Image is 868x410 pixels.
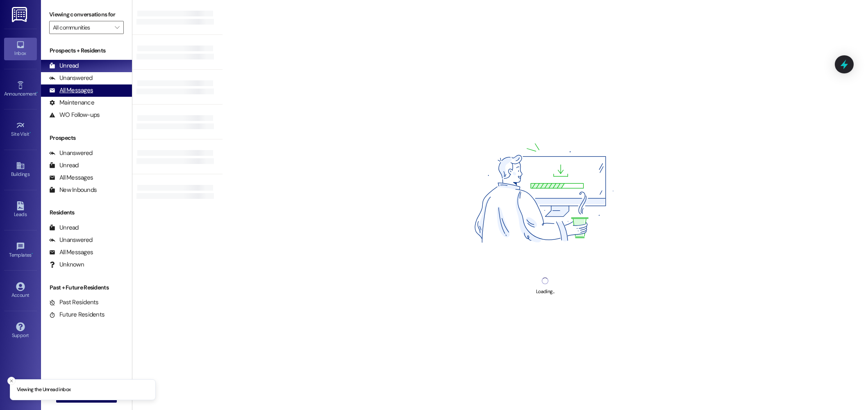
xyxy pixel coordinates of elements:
div: WO Follow-ups [49,111,100,119]
label: Viewing conversations for [49,8,124,21]
div: Unknown [49,260,84,269]
i:  [115,24,119,31]
p: Viewing the Unread inbox [17,386,70,394]
div: Prospects + Residents [41,46,132,55]
div: Loading... [536,287,554,296]
div: Unanswered [49,149,93,157]
button: Close toast [7,377,16,385]
input: All communities [53,21,111,34]
a: Inbox [4,38,37,60]
div: Future Residents [49,310,105,319]
a: Account [4,280,37,302]
a: Templates • [4,239,37,262]
div: New Inbounds [49,186,97,194]
a: Leads [4,199,37,221]
div: Unread [49,161,79,170]
div: Unread [49,61,79,70]
div: Unanswered [49,236,93,244]
span: • [32,251,33,257]
div: All Messages [49,173,93,182]
a: Site Visit • [4,118,37,141]
div: Residents [41,208,132,217]
div: Past Residents [49,298,99,307]
div: Unread [49,223,79,232]
img: ResiDesk Logo [12,7,29,22]
div: Unanswered [49,74,93,82]
span: • [30,130,31,136]
a: Buildings [4,159,37,181]
span: • [36,90,38,96]
div: Maintenance [49,98,94,107]
div: All Messages [49,86,93,95]
div: All Messages [49,248,93,257]
div: Prospects [41,134,132,142]
a: Support [4,320,37,342]
div: Past + Future Residents [41,283,132,292]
